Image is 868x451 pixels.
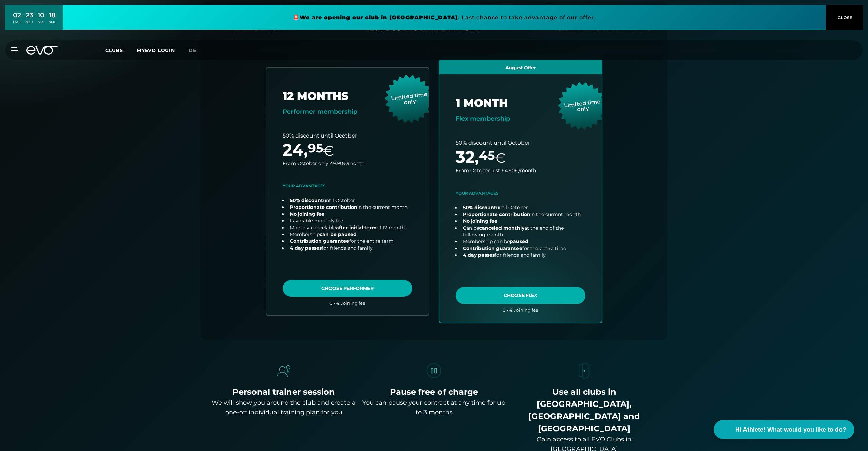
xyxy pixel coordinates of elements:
div: You can pause your contract at any time for up to 3 months [362,398,507,417]
span: CLOSE [836,15,853,21]
button: Hi Athlete! What would you like to do? [714,420,854,439]
img: evofitness [575,361,594,380]
div: STD [26,20,33,25]
img: evofitness [424,361,444,380]
div: 02 [13,10,21,20]
img: evofitness [274,361,293,380]
div: 18 [49,10,56,20]
div: Pause free of charge [362,386,507,398]
div: Use all clubs in [GEOGRAPHIC_DATA], [GEOGRAPHIC_DATA] and [GEOGRAPHIC_DATA] [512,386,657,435]
span: Clubs [105,47,123,53]
div: TAGE [13,20,21,25]
div: 23 [26,10,33,20]
div: : [23,11,24,29]
button: CLOSE [826,5,863,30]
a: MYEVO LOGIN [137,47,175,53]
div: SEK [49,20,56,25]
div: : [35,11,36,29]
div: MIN [38,20,44,25]
a: Clubs [105,47,137,53]
a: choose plan [439,60,602,323]
a: de [189,47,205,54]
span: de [189,47,196,53]
div: Personal trainer session [211,386,356,398]
span: Hi Athlete! What would you like to do? [735,425,846,434]
div: 10 [38,10,44,20]
div: : [46,11,47,29]
div: We will show you around the club and create a one-off individual training plan for you [211,398,356,417]
a: choose plan [266,68,429,316]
